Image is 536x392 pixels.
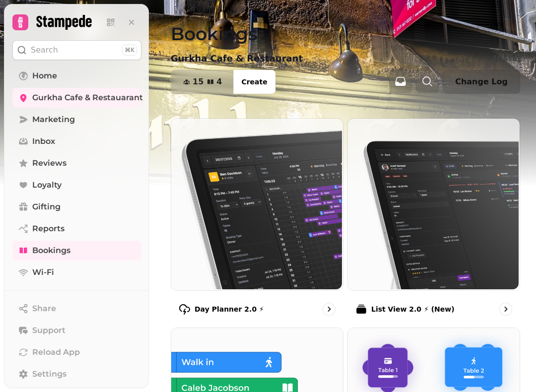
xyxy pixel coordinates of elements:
button: Change Log [443,70,520,94]
p: List View 2.0 ⚡ (New) [371,304,455,314]
span: Marketing [32,114,75,126]
p: Day Planner 2.0 ⚡ [195,304,264,314]
svg: go to [324,304,334,314]
span: Wi-Fi [32,266,54,278]
p: Gurkha Cafe & Restaurant [171,52,303,65]
a: Reviews [12,153,141,173]
a: Gurkha Cafe & Restauarant [12,88,141,108]
a: List View 2.0 ⚡ (New)List View 2.0 ⚡ (New) [347,118,520,324]
a: Loyalty [12,175,141,195]
span: Home [32,70,57,82]
span: Gifting [32,201,61,213]
a: Bookings [12,241,141,261]
button: Search⌘K [12,40,141,60]
span: Bookings [32,245,70,257]
svg: go to [501,304,511,314]
span: Reports [32,223,65,235]
a: Marketing [12,110,141,130]
span: Gurkha Cafe & Restauarant [32,92,143,104]
div: ⌘K [122,45,137,56]
img: List View 2.0 ⚡ (New) [347,118,519,289]
span: Share [32,303,56,315]
p: Search [31,44,58,56]
button: Support [12,321,141,340]
span: 4 [216,78,222,86]
button: Reload App [12,342,141,362]
a: Gifting [12,197,141,217]
button: Create [233,70,275,94]
a: Settings [12,364,141,384]
a: Wi-Fi [12,262,141,282]
button: 154 [171,70,234,94]
a: Day Planner 2.0 ⚡Day Planner 2.0 ⚡ [171,118,343,324]
a: Reports [12,219,141,239]
img: Day Planner 2.0 ⚡ [170,118,342,289]
span: Settings [32,368,67,380]
span: Support [32,325,66,336]
button: Share [12,299,141,319]
span: Reviews [32,157,67,169]
p: [DATE] [494,54,520,64]
span: Loyalty [32,179,62,191]
span: Inbox [32,135,55,147]
a: Home [12,66,141,86]
a: Inbox [12,131,141,151]
span: Create [241,78,267,85]
span: 15 [193,78,203,86]
span: Reload App [32,346,80,358]
span: Change Log [455,78,508,86]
